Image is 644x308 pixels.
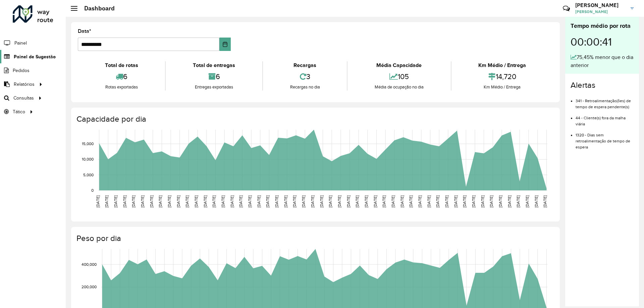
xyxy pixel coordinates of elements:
[453,84,551,90] div: Km Médio / Entrega
[355,195,359,207] text: [DATE]
[185,195,189,207] text: [DATE]
[122,195,127,207] text: [DATE]
[79,84,163,90] div: Rotas exportadas
[525,195,529,207] text: [DATE]
[576,93,634,110] li: 341 - Retroalimentação(ões) de tempo de espera pendente(s)
[435,195,440,207] text: [DATE]
[337,195,341,207] text: [DATE]
[96,195,100,207] text: [DATE]
[498,195,502,207] text: [DATE]
[219,38,231,51] button: Choose Date
[391,195,395,207] text: [DATE]
[77,5,115,12] h2: Dashboard
[453,195,458,207] text: [DATE]
[221,195,225,207] text: [DATE]
[167,195,171,207] text: [DATE]
[238,195,243,207] text: [DATE]
[349,69,449,84] div: 105
[576,127,634,150] li: 1320 - Dias sem retroalimentação de tempo de espera
[248,195,252,207] text: [DATE]
[319,195,324,207] text: [DATE]
[382,195,386,207] text: [DATE]
[158,195,162,207] text: [DATE]
[13,95,34,102] span: Consultas
[346,195,351,207] text: [DATE]
[400,195,404,207] text: [DATE]
[113,195,118,207] text: [DATE]
[167,61,260,69] div: Total de entregas
[79,61,163,69] div: Total de rotas
[230,195,234,207] text: [DATE]
[14,53,56,60] span: Painel de Sugestão
[14,40,27,47] span: Painel
[82,285,97,289] text: 200,000
[131,195,136,207] text: [DATE]
[76,114,553,124] h4: Capacidade por dia
[571,80,634,90] h4: Alertas
[257,195,261,207] text: [DATE]
[453,69,551,84] div: 14,720
[310,195,315,207] text: [DATE]
[471,195,476,207] text: [DATE]
[301,195,306,207] text: [DATE]
[79,69,163,84] div: 6
[516,195,520,207] text: [DATE]
[76,234,553,243] h4: Peso por dia
[149,195,154,207] text: [DATE]
[13,67,30,74] span: Pedidos
[489,195,493,207] text: [DATE]
[575,9,626,15] span: [PERSON_NAME]
[265,69,345,84] div: 3
[364,195,368,207] text: [DATE]
[212,195,216,207] text: [DATE]
[480,195,485,207] text: [DATE]
[349,84,449,90] div: Média de ocupação no dia
[453,61,551,69] div: Km Médio / Entrega
[543,195,547,207] text: [DATE]
[83,173,94,177] text: 5,000
[373,195,377,207] text: [DATE]
[292,195,297,207] text: [DATE]
[328,195,332,207] text: [DATE]
[534,195,538,207] text: [DATE]
[14,81,35,88] span: Relatórios
[571,30,634,53] div: 00:00:41
[167,84,260,90] div: Entregas exportadas
[571,21,634,30] div: Tempo médio por rota
[274,195,279,207] text: [DATE]
[427,195,431,207] text: [DATE]
[575,2,626,8] h3: [PERSON_NAME]
[444,195,449,207] text: [DATE]
[265,195,270,207] text: [DATE]
[140,195,145,207] text: [DATE]
[283,195,288,207] text: [DATE]
[559,1,574,16] a: Contato Rápido
[409,195,413,207] text: [DATE]
[176,195,180,207] text: [DATE]
[418,195,422,207] text: [DATE]
[104,195,109,207] text: [DATE]
[91,188,94,192] text: 0
[265,84,345,90] div: Recargas no dia
[462,195,467,207] text: [DATE]
[82,141,94,146] text: 15,000
[82,262,97,266] text: 400,000
[507,195,512,207] text: [DATE]
[167,69,260,84] div: 6
[203,195,207,207] text: [DATE]
[576,110,634,127] li: 44 - Cliente(s) fora da malha viária
[82,157,94,162] text: 10,000
[571,53,634,69] div: 75,45% menor que o dia anterior
[194,195,198,207] text: [DATE]
[265,61,345,69] div: Recargas
[78,27,91,35] label: Data
[13,108,25,115] span: Tático
[349,61,449,69] div: Média Capacidade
